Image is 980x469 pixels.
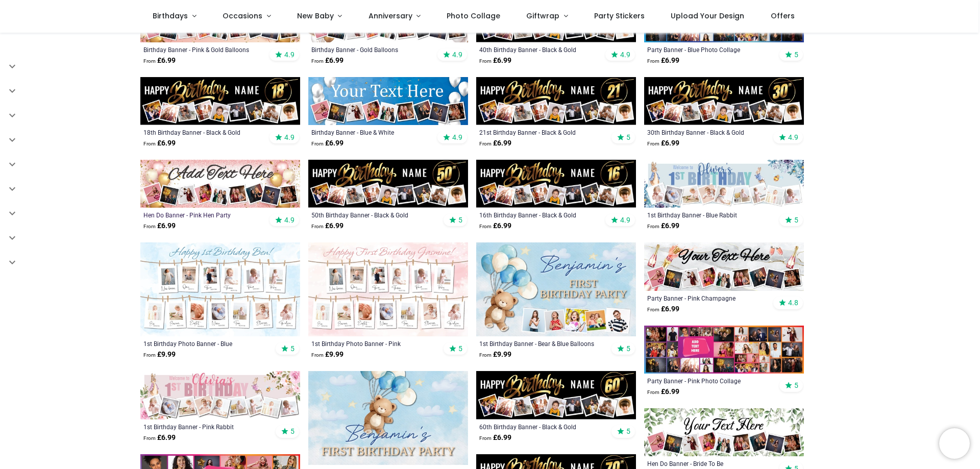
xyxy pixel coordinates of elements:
[479,224,492,229] span: From
[452,133,462,142] span: 4.9
[647,377,770,385] div: Party Banner - Pink Photo Collage
[647,45,770,54] a: Party Banner - Blue Photo Collage
[647,459,770,467] a: Hen Do Banner - Bride To Be
[143,58,156,64] span: From
[647,141,659,146] span: From
[311,352,324,358] span: From
[594,11,645,21] span: Party Stickers
[311,211,434,219] div: 50th Birthday Banner - Black & Gold
[476,242,636,336] img: Personalised 1st Birthday Backdrop Banner - Bear & Blue Balloons - Custom Text & 4 Photos
[458,344,462,353] span: 5
[476,160,636,208] img: Personalised Happy 16th Birthday Banner - Black & Gold - Custom Name & 9 Photo Upload
[479,433,511,443] strong: £ 6.99
[647,221,679,231] strong: £ 6.99
[479,56,511,66] strong: £ 6.99
[479,339,602,348] a: 1st Birthday Banner - Bear & Blue Balloons
[311,45,434,54] a: Birthday Banner - Gold Balloons
[311,221,344,231] strong: £ 6.99
[447,11,500,21] span: Photo Collage
[311,339,434,348] a: 1st Birthday Photo Banner - Pink
[479,58,492,64] span: From
[794,381,798,390] span: 5
[479,352,492,358] span: From
[143,339,266,348] a: 1st Birthday Photo Banner - Blue
[671,11,744,21] span: Upload Your Design
[223,11,262,21] span: Occasions
[479,211,602,219] a: 16th Birthday Banner - Black & Gold
[311,224,324,229] span: From
[626,344,630,353] span: 5
[143,45,266,54] a: Birthday Banner - Pink & Gold Balloons
[479,128,602,136] a: 21st Birthday Banner - Black & Gold
[143,138,176,149] strong: £ 6.99
[479,350,511,360] strong: £ 9.99
[479,221,511,231] strong: £ 6.99
[647,224,659,229] span: From
[143,128,266,136] a: 18th Birthday Banner - Black & Gold
[620,50,630,59] span: 4.9
[794,50,798,59] span: 5
[311,56,344,66] strong: £ 6.99
[788,298,798,307] span: 4.8
[458,215,462,225] span: 5
[311,138,344,149] strong: £ 6.99
[647,128,770,136] a: 30th Birthday Banner - Black & Gold
[311,58,324,64] span: From
[647,58,659,64] span: From
[153,11,188,21] span: Birthdays
[476,371,636,419] img: Personalised Happy 60th Birthday Banner - Black & Gold - Custom Name & 9 Photo Upload
[476,77,636,125] img: Personalised Happy 21st Birthday Banner - Black & Gold - Custom Name & 9 Photo Upload
[140,77,300,125] img: Personalised Happy 18th Birthday Banner - Black & Gold - Custom Name & 9 Photo Upload
[479,141,492,146] span: From
[143,56,176,66] strong: £ 6.99
[939,428,970,459] iframe: Brevo live chat
[308,371,468,465] img: Personalised 1st Birthday Backdrop Banner - Bear & Blue Balloons - Add Text
[479,423,602,431] a: 60th Birthday Banner - Black & Gold
[311,128,434,136] a: Birthday Banner - Blue & White
[290,427,295,436] span: 5
[143,211,266,219] a: Hen Do Banner - Pink Hen Party
[479,45,602,54] a: 40th Birthday Banner - Black & Gold
[452,50,462,59] span: 4.9
[626,133,630,142] span: 5
[290,344,295,353] span: 5
[297,11,334,21] span: New Baby
[644,160,804,208] img: Personalised Happy 1st Birthday Banner - Blue Rabbit - Custom Name & 9 Photo Upload
[143,221,176,231] strong: £ 6.99
[143,224,156,229] span: From
[647,138,679,149] strong: £ 6.99
[644,242,804,290] img: Personalised Party Banner - Pink Champagne - 9 Photo Upload & Custom Text
[479,138,511,149] strong: £ 6.99
[647,307,659,312] span: From
[647,387,679,397] strong: £ 6.99
[771,11,795,21] span: Offers
[647,389,659,395] span: From
[369,11,412,21] span: Anniversary
[140,371,300,419] img: Personalised Happy 1st Birthday Banner - Pink Rabbit - Custom Name & 9 Photo Upload
[794,215,798,225] span: 5
[308,242,468,336] img: Personalised 1st Birthday Photo Banner - Pink - Custom Text & Photos
[647,211,770,219] a: 1st Birthday Banner - Blue Rabbit
[143,350,176,360] strong: £ 9.99
[311,350,344,360] strong: £ 9.99
[284,215,295,225] span: 4.9
[644,77,804,125] img: Personalised Happy 30th Birthday Banner - Black & Gold - Custom Name & 9 Photo Upload
[143,423,266,431] a: 1st Birthday Banner - Pink Rabbit
[647,294,770,302] div: Party Banner - Pink Champagne
[311,141,324,146] span: From
[140,160,300,208] img: Personalised Hen Do Banner - Pink Hen Party - 9 Photo Upload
